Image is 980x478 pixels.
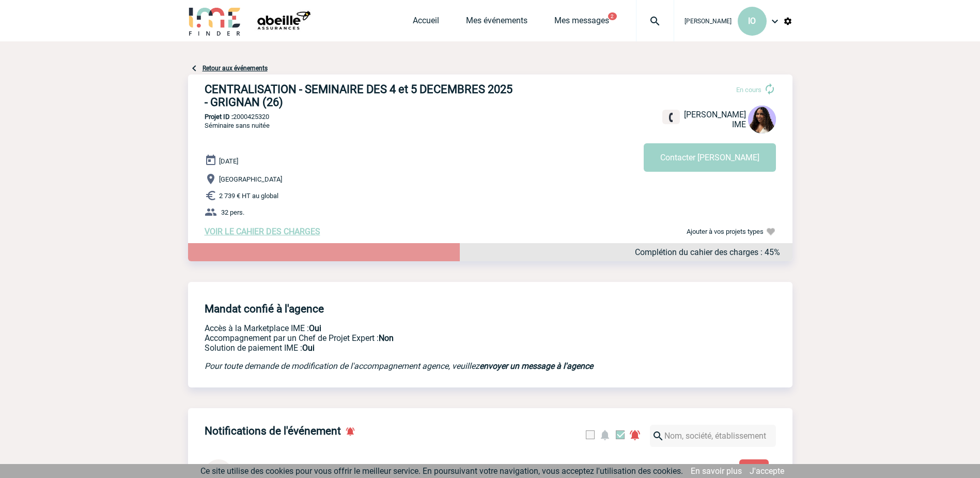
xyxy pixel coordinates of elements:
span: 32 pers. [221,208,244,216]
a: envoyer un message à l'agence [479,361,593,371]
span: IME [732,119,746,129]
button: 2 [608,12,617,20]
a: VOIR LE CAHIER DES CHARGES [205,227,320,236]
img: 131234-0.jpg [748,106,776,133]
button: Contacter [PERSON_NAME] [644,143,776,172]
span: Séminaire sans nuitée [205,122,270,129]
em: Pour toute demande de modification de l'accompagnement agence, veuillez [205,361,593,371]
a: Lire [731,461,777,471]
a: En savoir plus [691,466,742,476]
p: 2000425320 [188,113,792,121]
span: IO [748,16,756,26]
p: Prestation payante [205,333,633,343]
span: En cours [736,86,761,94]
h4: Mandat confié à l'agence [205,303,324,315]
span: [PERSON_NAME] [684,110,746,119]
a: Mes messages [554,16,609,30]
img: fixe.png [666,113,676,122]
b: Oui [309,323,321,333]
a: J'accepte [750,466,784,476]
b: Oui [302,343,315,353]
b: Non [379,333,394,343]
span: 2 739 € HT au global [219,192,278,200]
img: IME-Finder [188,6,242,36]
h3: CENTRALISATION - SEMINAIRE DES 4 et 5 DECEMBRES 2025 - GRIGNAN (26) [205,83,515,109]
p: Accès à la Marketplace IME : [205,323,633,333]
b: Projet ID : [205,113,233,121]
span: Ajouter à vos projets types [687,228,764,235]
img: Ajouter à vos projets types [766,227,776,237]
a: Retour aux événements [203,65,268,72]
button: Lire [739,459,769,475]
a: Accueil [413,16,439,30]
h4: Notifications de l'événement [205,425,341,437]
p: Conformité aux process achat client, Prise en charge de la facturation, Mutualisation de plusieur... [205,343,633,353]
a: Mes événements [466,16,527,30]
span: [PERSON_NAME] [685,18,732,25]
span: [GEOGRAPHIC_DATA] [219,175,282,183]
span: Ce site utilise des cookies pour vous offrir le meilleur service. En poursuivant votre navigation... [200,466,683,476]
span: [DATE] [219,157,238,165]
